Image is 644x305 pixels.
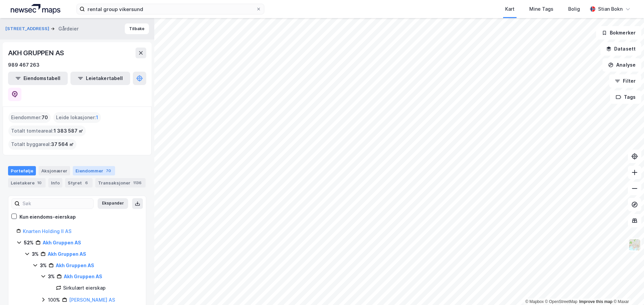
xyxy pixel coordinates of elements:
div: 3% [32,250,39,258]
button: [STREET_ADDRESS] [5,25,51,32]
button: Tags [610,90,641,104]
div: Leietakere [8,178,46,187]
div: Kart [505,5,515,13]
a: [PERSON_NAME] AS [69,297,115,303]
button: Tilbake [125,23,149,34]
img: Z [628,238,641,251]
div: 989 467 263 [8,61,40,69]
button: Ekspander [98,198,128,209]
button: Analyse [602,58,641,72]
div: 100% [48,296,60,304]
div: Mine Tags [529,5,553,13]
div: Totalt tomteareal : [8,126,86,136]
div: Eiendommer : [8,112,51,123]
a: Akh Gruppen AS [48,251,86,257]
div: Gårdeier [58,25,78,33]
div: 3% [40,261,47,270]
input: Søk på adresse, matrikkel, gårdeiere, leietakere eller personer [85,4,256,14]
div: Sirkulært eierskap [63,284,106,292]
div: Info [48,178,62,187]
div: Eiendommer [73,166,115,175]
div: Stian Bokn [598,5,623,13]
span: 1 383 587 ㎡ [54,127,83,135]
div: Transaksjoner [95,178,146,187]
div: Portefølje [8,166,36,175]
a: Knarten Holding II AS [23,228,71,234]
button: Eiendomstabell [8,72,68,85]
iframe: Chat Widget [610,273,644,305]
div: 3% [48,273,55,281]
input: Søk [20,199,93,209]
div: 1136 [132,179,143,186]
button: Leietakertabell [70,72,130,85]
button: Filter [609,74,641,88]
a: Mapbox [525,299,544,304]
span: 70 [42,113,48,122]
div: Leide lokasjoner : [53,112,101,123]
div: Bolig [568,5,580,13]
button: Bokmerker [596,26,641,40]
span: 1 [96,113,98,122]
a: Improve this map [579,299,612,304]
div: 6 [83,179,90,186]
div: AKH GRUPPEN AS [8,48,65,58]
img: logo.a4113a55bc3d86da70a041830d287a7e.svg [11,4,60,14]
div: Kun eiendoms-eierskap [19,213,76,221]
div: 70 [105,167,112,174]
div: Styret [65,178,93,187]
a: Akh Gruppen AS [56,262,94,268]
div: 52% [24,239,34,247]
a: Akh Gruppen AS [43,240,81,245]
div: 10 [36,179,43,186]
button: Datasett [600,42,641,56]
div: Totalt byggareal : [8,139,76,150]
div: Kontrollprogram for chat [610,273,644,305]
span: 37 564 ㎡ [51,140,74,148]
div: Aksjonærer [39,166,70,175]
a: OpenStreetMap [545,299,578,304]
a: Akh Gruppen AS [64,274,102,279]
